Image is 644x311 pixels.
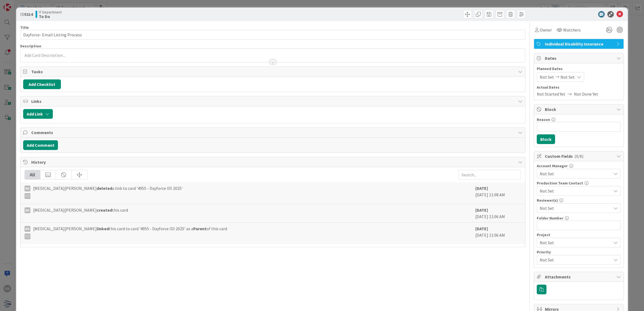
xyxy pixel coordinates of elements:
div: Reviewer(s) [537,198,621,202]
b: To Do [39,14,62,19]
div: NG [25,207,30,213]
div: Project [537,233,621,237]
div: All [25,170,40,179]
span: Not Set [540,187,609,195]
span: Not Set [560,74,575,80]
label: Reason [537,117,550,122]
span: Not Set [540,205,611,211]
b: created [97,207,112,213]
div: Production Team Contact [537,181,621,185]
span: Block [545,106,614,113]
span: Description [20,44,41,48]
button: Add Link [23,109,53,119]
span: History [31,159,516,165]
div: [DATE] 11:06 AM [475,207,521,220]
div: [DATE] 11:06 AM [475,225,521,242]
label: Folder Number [537,216,563,221]
span: Watchers [563,27,581,33]
span: [MEDICAL_DATA][PERSON_NAME] a link to card '4955 - Dayforce IDI 2025' [33,185,183,199]
b: linked [97,226,109,231]
span: Custom Fields [545,153,614,159]
span: Not Done Yet [574,91,598,97]
input: Search... [459,170,521,180]
b: deleted [97,186,112,191]
label: Title [20,25,29,30]
button: Block [537,134,555,144]
span: Not Set [540,74,554,80]
span: Not Set [540,256,609,264]
span: Not Set [540,170,611,177]
div: NG [25,186,30,191]
span: Individual Disability Insurance [545,41,614,47]
span: Comments [31,129,516,136]
input: type card name here... [20,30,526,40]
b: [DATE] [475,186,488,191]
span: Planned Dates [537,66,621,72]
b: Parent [193,226,206,231]
span: [MEDICAL_DATA][PERSON_NAME] this card [33,207,128,213]
span: Not Set [540,239,609,246]
div: NG [25,226,30,232]
span: ID [20,11,33,18]
button: Add Comment [23,140,58,150]
b: [DATE] [475,207,488,213]
span: Dates [545,55,614,61]
span: IT Department [39,10,62,14]
span: [MEDICAL_DATA][PERSON_NAME] this card to card '4955 - Dayforce IDI 2025' as a of this card [33,225,227,239]
span: Actual Dates [537,85,621,90]
span: Not Started Yet [537,91,565,97]
span: ( 0/6 ) [574,153,583,159]
span: Tasks [31,68,516,75]
button: Add Checklist [23,79,61,89]
div: Priority [537,250,621,254]
div: Account Manager [537,164,621,168]
span: Links [31,98,516,104]
span: Attachments [545,274,614,280]
b: [DATE] [475,226,488,231]
div: [DATE] 11:08 AM [475,185,521,201]
b: 5314 [24,12,33,17]
span: Owner [540,27,552,33]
